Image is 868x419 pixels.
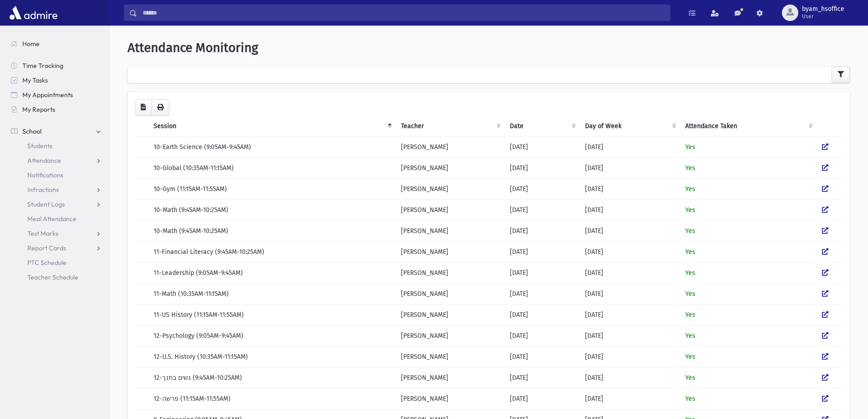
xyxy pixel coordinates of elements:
span: School [22,127,41,135]
a: Test Marks [4,226,109,241]
span: PTC Schedule [27,259,67,267]
a: Report Cards [4,241,109,255]
span: Infractions [27,186,59,194]
td: [PERSON_NAME] [395,346,504,367]
td: 10-Math (9:45AM-10:25AM) [148,199,395,220]
button: CSV [135,99,152,116]
td: Yes [680,367,817,388]
span: Attendance Monitoring [128,40,258,55]
td: Yes [680,388,817,409]
td: [DATE] [580,220,680,241]
td: [DATE] [580,388,680,409]
td: [PERSON_NAME] [395,304,504,325]
td: [DATE] [504,262,580,283]
button: Print [151,99,169,116]
td: Yes [680,178,817,199]
td: 11-Math (10:35AM-11:15AM) [148,283,395,304]
th: Attendance Taken: activate to sort column ascending [680,116,817,137]
td: [DATE] [504,283,580,304]
a: My Reports [4,102,109,117]
a: Meal Attendance [4,212,109,226]
span: Meal Attendance [27,215,77,223]
td: [DATE] [580,262,680,283]
td: Yes [680,304,817,325]
td: [DATE] [504,157,580,178]
span: My Appointments [22,91,73,99]
a: Students [4,139,109,153]
td: [DATE] [504,304,580,325]
td: [PERSON_NAME] [395,157,504,178]
span: User [802,13,844,20]
td: Yes [680,199,817,220]
span: Report Cards [27,244,66,252]
a: Notifications [4,168,109,182]
td: [PERSON_NAME] [395,325,504,346]
td: Yes [680,157,817,178]
td: 12-U.S. History (10:35AM-11:15AM) [148,346,395,367]
td: Yes [680,241,817,262]
a: Infractions [4,182,109,197]
input: Search [137,5,670,21]
td: 10-Earth Science (9:05AM-9:45AM) [148,136,395,157]
td: Yes [680,262,817,283]
a: Teacher Schedule [4,270,109,285]
td: [DATE] [580,304,680,325]
td: [PERSON_NAME] [395,136,504,157]
td: Yes [680,220,817,241]
td: [DATE] [580,136,680,157]
td: Yes [680,136,817,157]
td: [DATE] [580,199,680,220]
td: [PERSON_NAME] [395,367,504,388]
a: Student Logs [4,197,109,212]
th: Date: activate to sort column ascending [504,116,580,137]
td: [DATE] [580,283,680,304]
a: Home [4,36,109,51]
td: [DATE] [580,178,680,199]
td: [DATE] [580,346,680,367]
td: [DATE] [580,367,680,388]
td: Yes [680,325,817,346]
td: 10-Math (9:45AM-10:25AM) [148,220,395,241]
td: [DATE] [504,136,580,157]
a: Attendance [4,153,109,168]
span: Students [27,142,52,150]
td: Yes [680,283,817,304]
td: [PERSON_NAME] [395,262,504,283]
td: [PERSON_NAME] [395,388,504,409]
span: My Reports [22,105,55,114]
span: Notifications [27,171,63,179]
td: [DATE] [504,178,580,199]
td: [PERSON_NAME] [395,199,504,220]
td: [DATE] [580,325,680,346]
td: 11-US History (11:15AM-11:55AM) [148,304,395,325]
td: [PERSON_NAME] [395,220,504,241]
th: Teacher: activate to sort column ascending [395,116,504,137]
a: PTC Schedule [4,255,109,270]
span: byam_hsoffice [802,5,844,13]
td: 10-Gym (11:15AM-11:55AM) [148,178,395,199]
th: Day of Week: activate to sort column ascending [580,116,680,137]
span: My Tasks [22,76,48,84]
td: [DATE] [504,367,580,388]
td: [PERSON_NAME] [395,178,504,199]
td: [DATE] [580,157,680,178]
a: School [4,124,109,139]
td: 11-Leadership (9:05AM-9:45AM) [148,262,395,283]
td: [DATE] [504,199,580,220]
td: [DATE] [504,346,580,367]
span: Time Tracking [22,62,63,70]
a: My Tasks [4,73,109,88]
a: Time Tracking [4,58,109,73]
td: [PERSON_NAME] [395,283,504,304]
td: 11-Financial Literacy (9:45AM-10:25AM) [148,241,395,262]
span: Teacher Schedule [27,273,78,281]
img: AdmirePro [7,4,60,22]
td: [DATE] [504,241,580,262]
span: Test Marks [27,229,58,238]
td: 12-נשים בתנך (9:45AM-10:25AM) [148,367,395,388]
td: [DATE] [580,241,680,262]
td: [DATE] [504,388,580,409]
a: My Appointments [4,88,109,102]
th: Session: activate to sort column descending [148,116,395,137]
span: Student Logs [27,200,65,208]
